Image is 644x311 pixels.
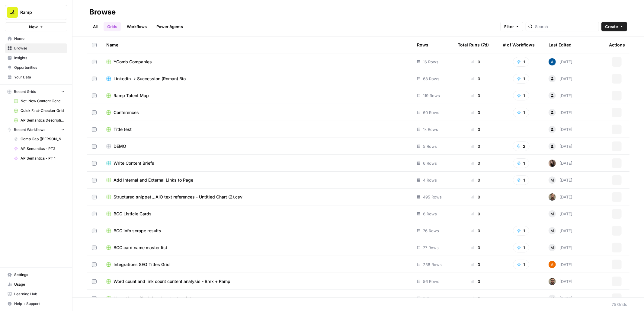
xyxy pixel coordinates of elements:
[5,72,67,82] a: Your Data
[458,76,493,82] div: 0
[458,59,493,65] div: 0
[11,116,67,125] a: AP Semantics Descriptions - Month 1 A
[106,76,407,82] a: Linkedin → Succession (Roman) Bio
[106,109,407,116] a: Conferences
[549,295,572,302] div: [DATE]
[21,108,65,113] span: Quick Fact-Checker Grid
[605,24,618,30] span: Create
[106,262,407,268] a: Integrations SEO Titles Grid
[114,211,152,217] span: BCC Listicle Cards
[114,93,149,99] span: Ramp Talent Map
[89,22,101,31] a: All
[114,295,194,301] span: Hackathon – Block-level content update
[14,89,36,94] span: Recent Grids
[513,57,529,67] button: 1
[11,154,67,163] a: AP Semantics - PT 1
[549,75,572,82] div: [DATE]
[601,22,627,31] button: Create
[114,245,167,251] span: BCC card name master list
[7,7,18,18] img: Ramp Logo
[549,160,556,167] img: klur2labt13ljf3kv8soiz8hdmr9
[14,127,45,132] span: Recent Workflows
[458,194,493,200] div: 0
[549,58,556,65] img: dqsvlewl7bul9rhfxezqynloagny
[114,160,154,166] span: Write Content Briefs
[550,245,554,251] span: M
[106,211,407,217] a: BCC Listicle Cards
[513,74,529,84] button: 1
[458,93,493,99] div: 0
[458,211,493,217] div: 0
[114,76,186,82] span: Linkedin → Succession (Roman) Bio
[5,87,67,96] button: Recent Grids
[549,109,572,116] div: [DATE]
[5,5,67,20] button: Workspace: Ramp
[104,22,121,31] a: Grids
[153,22,187,31] a: Power Agents
[513,91,529,100] button: 1
[14,301,65,306] span: Help + Support
[513,260,529,269] button: 1
[550,211,554,217] span: M
[106,36,407,53] div: Name
[458,109,493,116] div: 0
[106,228,407,234] a: BCC info scrape results
[11,134,67,144] a: Comp Gap [[PERSON_NAME]'s Vers]
[89,7,116,17] div: Browse
[14,36,65,41] span: Home
[5,63,67,72] a: Opportunities
[21,118,65,123] span: AP Semantics Descriptions - Month 1 A
[106,93,407,99] a: Ramp Talent Map
[114,109,139,116] span: Conferences
[458,228,493,234] div: 0
[5,43,67,53] a: Browse
[423,194,442,200] span: 495 Rows
[609,36,625,53] div: Actions
[549,176,572,184] div: [DATE]
[549,92,572,99] div: [DATE]
[423,109,439,116] span: 60 Rows
[106,194,407,200] a: Structured snippet _ AIO text references - Untitled Chart (2).csv
[14,291,65,297] span: Learning Hub
[549,227,572,234] div: [DATE]
[423,160,437,166] span: 6 Rows
[123,22,150,31] a: Workflows
[503,36,535,53] div: # of Workflows
[423,126,438,132] span: 1k Rows
[458,126,493,132] div: 0
[14,272,65,278] span: Settings
[114,59,152,65] span: YComb Companies
[458,160,493,166] div: 0
[106,143,407,149] a: DEMO
[21,98,65,104] span: Net-New Content Generator - Grid Template
[5,22,67,31] button: New
[114,177,193,183] span: Add Internal and External Links to Page
[550,228,554,234] span: M
[504,24,514,30] span: Filter
[458,143,493,149] div: 0
[549,278,572,285] div: [DATE]
[549,58,572,65] div: [DATE]
[423,177,437,183] span: 4 Rows
[513,175,529,185] button: 1
[106,59,407,65] a: YComb Companies
[5,53,67,63] a: Insights
[5,299,67,309] button: Help + Support
[29,24,38,30] span: New
[423,278,439,284] span: 56 Rows
[423,211,437,217] span: 6 Rows
[20,9,57,15] span: Ramp
[5,280,67,289] a: Usage
[549,193,572,201] div: [DATE]
[458,262,493,268] div: 0
[500,22,523,31] button: Filter
[11,144,67,154] a: AP Semantics - PT2
[114,194,242,200] span: Structured snippet _ AIO text references - Untitled Chart (2).csv
[549,36,572,53] div: Last Edited
[14,55,65,61] span: Insights
[21,146,65,151] span: AP Semantics - PT2
[114,278,230,284] span: Word count and link count content analysis - Brex + Ramp
[106,177,407,183] a: Add Internal and External Links to Page
[106,245,407,251] a: BCC card name master list
[549,193,556,201] img: w3u4o0x674bbhdllp7qjejaf0yui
